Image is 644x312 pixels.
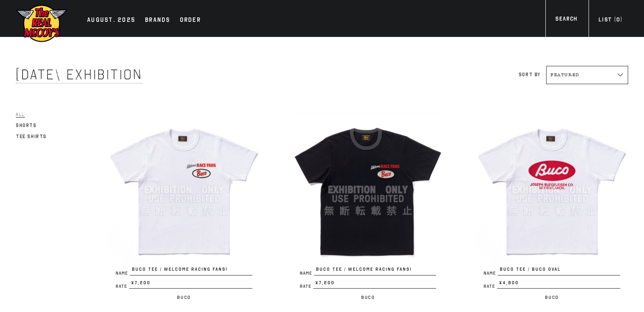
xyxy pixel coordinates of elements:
label: Sort by [519,72,541,77]
p: Buco [108,293,260,302]
a: Order [176,15,205,26]
div: Brands [145,15,170,26]
span: BUCO TEE / WELCOME RACING FANS! [314,266,436,275]
span: Rate [300,284,313,289]
img: BUCO TEE / WELCOME RACING FANS! [108,114,260,266]
div: AUGUST. 2025 [87,15,135,26]
span: Rate [484,284,497,289]
a: BUCO TEE / WELCOME RACING FANS! NameBUCO TEE / WELCOME RACING FANS! Rate¥7,200 Buco [292,114,444,302]
span: ¥4,800 [497,279,620,289]
span: All [16,112,25,117]
a: Shorts [16,121,37,130]
span: ¥7,200 [313,279,436,289]
span: Shorts [16,123,37,128]
a: List (0) [589,15,632,26]
img: BUCO TEE / BUCO OVAL [476,114,628,266]
span: ¥7,200 [129,279,252,289]
span: BUCO TEE / WELCOME RACING FANS! [130,266,252,275]
span: Name [116,271,130,275]
span: BUCO TEE / BUCO OVAL [498,266,620,275]
span: 0 [616,16,620,23]
div: Search [555,15,577,25]
img: mccoys-exhibition [16,4,67,43]
span: [DATE] Exhibition [16,66,143,83]
p: Buco [292,293,444,302]
img: BUCO TEE / WELCOME RACING FANS! [292,114,444,266]
p: Buco [476,293,628,302]
a: AUGUST. 2025 [83,15,139,26]
a: BUCO TEE / WELCOME RACING FANS! NameBUCO TEE / WELCOME RACING FANS! Rate¥7,200 Buco [108,114,260,302]
a: All [16,110,25,119]
span: Tee Shirts [16,134,47,139]
span: Name [484,271,498,275]
a: Search [545,15,587,25]
div: Order [180,15,201,26]
a: BUCO TEE / BUCO OVAL NameBUCO TEE / BUCO OVAL Rate¥4,800 Buco [476,114,628,302]
a: Tee Shirts [16,132,47,141]
span: Rate [116,284,129,289]
span: Name [300,271,314,275]
div: List ( ) [598,15,622,26]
